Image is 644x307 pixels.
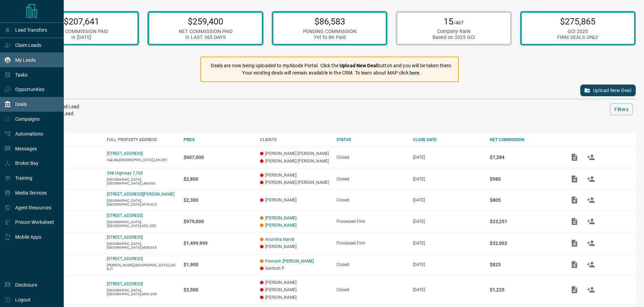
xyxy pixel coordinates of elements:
[107,220,176,228] p: [GEOGRAPHIC_DATA],[GEOGRAPHIC_DATA],M2L-2G2
[413,137,482,142] div: CLOSE DATE
[179,16,232,27] p: $259,400
[211,62,452,69] p: Deals are now being uploaded to myAbode Portal. Click the button and you will be taken there.
[260,287,330,292] p: [PERSON_NAME]
[260,151,330,156] p: [PERSON_NAME] [PERSON_NAME]
[260,173,330,178] p: [PERSON_NAME]
[583,219,599,224] span: Match Clients
[610,103,633,115] button: Filters
[107,178,176,185] p: [GEOGRAPHIC_DATA],[GEOGRAPHIC_DATA],L4B-0G6
[433,16,475,27] p: 15
[184,197,253,203] p: $2,300
[490,155,559,160] p: $7,284
[260,280,330,285] p: [PERSON_NAME]
[490,240,559,246] p: $32,062
[303,34,356,40] div: Yet to Be Paid
[54,16,108,27] p: $207,641
[583,287,599,292] span: Match Clients
[413,177,482,181] p: [DATE]
[340,63,377,68] strong: Upload New Deal
[336,198,406,202] div: Closed
[107,192,174,197] a: [STREET_ADDRESS][PERSON_NAME]
[184,176,253,182] p: $2,800
[413,219,482,224] p: [DATE]
[54,29,108,34] div: NET COMMISSION PAID
[490,262,559,267] p: $825
[260,295,330,300] p: [PERSON_NAME]
[453,20,464,26] span: /467
[583,176,599,181] span: Match Clients
[107,158,176,162] p: Oakville,[GEOGRAPHIC_DATA],L6H-3R7
[583,262,599,267] span: Match Clients
[184,219,253,224] p: $979,000
[260,159,330,164] p: [PERSON_NAME] [PERSON_NAME]
[265,259,314,264] a: Poonam [PERSON_NAME]
[303,16,356,27] p: $86,583
[107,242,176,249] p: [GEOGRAPHIC_DATA],[GEOGRAPHIC_DATA],M5B-0A5
[566,198,583,202] span: Add / View Documents
[413,198,482,202] p: [DATE]
[260,137,330,142] div: CLIENTS
[30,198,100,202] p: Lease - Co-Op
[557,34,599,40] div: FIRM DEALS ONLY
[107,213,143,218] a: [STREET_ADDRESS]
[30,241,100,246] p: Purchase - Co-Op
[184,287,253,293] p: $3,500
[179,29,232,34] div: NET COMMISSION PAID
[30,219,100,224] p: Purchase - Co-Op
[490,137,559,142] div: NET COMMISSION
[336,177,406,181] div: Closed
[336,262,406,267] div: Closed
[107,288,176,296] p: [GEOGRAPHIC_DATA],[GEOGRAPHIC_DATA],M5C-2G3
[583,155,599,159] span: Match Clients
[265,216,297,220] a: [PERSON_NAME]
[433,29,475,34] div: Company Rank
[107,151,143,156] a: [STREET_ADDRESS]
[433,34,475,40] div: Based on 2025 GCI
[409,70,420,76] a: here
[30,155,100,160] p: Purchase - Co-Op
[490,197,559,203] p: $805
[107,137,176,142] div: FULL PROPERTY ADDRESS
[566,155,583,159] span: Add / View Documents
[336,287,406,292] div: Closed
[184,137,253,142] div: PRICE
[107,263,176,271] p: [PERSON_NAME],[GEOGRAPHIC_DATA],L4K-0J7
[211,69,452,77] p: Your existing deals will remain available in the CRM. To learn about MAP click .
[413,155,482,160] p: [DATE]
[557,29,599,34] div: GCI 2025
[566,240,583,245] span: Add / View Documents
[54,34,108,40] div: in [DATE]
[30,177,100,181] p: Lease - Co-Op
[336,241,406,246] div: Processed Firm
[566,219,583,224] span: Add / View Documents
[265,237,294,242] a: Anurisha Nandi
[107,235,143,240] a: [STREET_ADDRESS]
[413,262,482,267] p: [DATE]
[30,137,100,142] div: DEAL TYPE
[184,155,253,160] p: $607,000
[490,176,559,182] p: $980
[303,29,356,34] div: PENDING COMMISSION
[179,34,232,40] div: in LAST 365 DAYS
[184,240,253,246] p: $1,499,999
[583,240,599,245] span: Match Clients
[580,85,636,96] button: Upload New Deal
[30,262,100,267] p: Lease - Co-Op
[413,241,482,246] p: [DATE]
[557,16,599,27] p: $275,865
[107,171,143,176] a: 398 Highway 7,709
[336,155,406,160] div: Closed
[107,256,143,261] a: [STREET_ADDRESS]
[107,199,176,206] p: [GEOGRAPHIC_DATA],[GEOGRAPHIC_DATA],M1N-0C3
[107,281,143,286] a: [STREET_ADDRESS]
[490,219,559,224] p: $23,251
[30,287,100,292] p: Lease - Co-Op
[184,262,253,267] p: $1,900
